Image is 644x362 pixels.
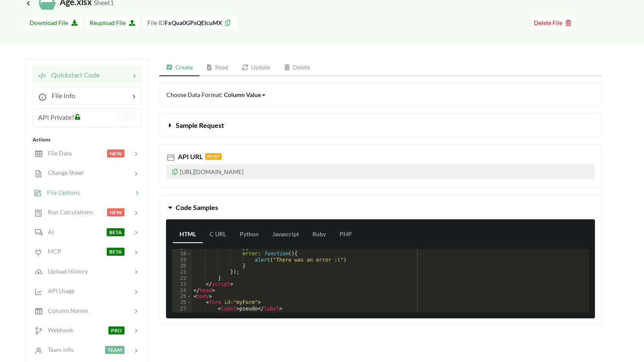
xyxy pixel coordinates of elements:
[165,19,222,26] b: FxQua0GPsQElcuMX
[534,19,572,26] span: Delete File
[233,226,265,243] a: Python
[172,299,192,305] div: 26
[43,248,61,255] span: MCP
[159,59,199,76] a: Create
[160,113,601,137] button: Sample Request
[172,257,192,263] div: 19
[176,152,203,160] span: API URL
[43,346,74,353] span: Team Info
[43,228,54,235] span: AI
[86,16,140,29] button: Reupload File
[43,326,73,334] span: Webhook
[173,226,203,243] a: HTML
[42,189,80,196] span: File Options
[172,275,192,281] div: 22
[43,268,88,275] span: Upload History
[172,269,192,275] div: 21
[33,136,142,144] div: Actions
[176,203,218,211] span: Code Samples
[172,263,192,269] div: 20
[160,196,601,219] button: Code Samples
[235,59,277,76] a: Update
[277,59,317,76] a: Delete
[107,248,124,256] span: BETA
[107,228,124,236] span: BETA
[105,346,124,354] span: TEAM
[46,71,100,79] span: Quickstart Code
[108,326,124,334] span: PRO
[43,287,75,294] span: API Usage
[43,149,72,157] span: File Data
[107,149,124,158] span: NEW
[265,226,306,243] a: Javascript
[25,16,82,29] button: Download File
[172,287,192,293] div: 24
[530,16,576,29] button: Delete File
[333,226,359,243] a: PHP
[147,19,165,26] span: File ID
[172,251,192,257] div: 18
[306,226,333,243] a: Ruby
[166,91,266,98] span: Choose Data Format:
[224,90,261,99] div: Column Value
[43,208,93,216] span: Run Calculations
[166,164,594,180] p: [URL][DOMAIN_NAME]
[199,59,235,76] a: Read
[176,121,224,129] span: Sample Request
[203,226,233,243] a: C URL
[172,306,192,312] div: 27
[43,307,88,314] span: Column Names
[205,153,221,160] span: POST
[172,293,192,299] div: 25
[43,169,83,176] span: Change Sheet
[47,91,75,99] span: File Info
[172,312,192,318] div: 28
[107,208,124,216] span: NEW
[90,19,135,26] span: Reupload File
[30,19,78,26] span: Download File
[172,281,192,287] div: 23
[38,113,74,121] span: API Private?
